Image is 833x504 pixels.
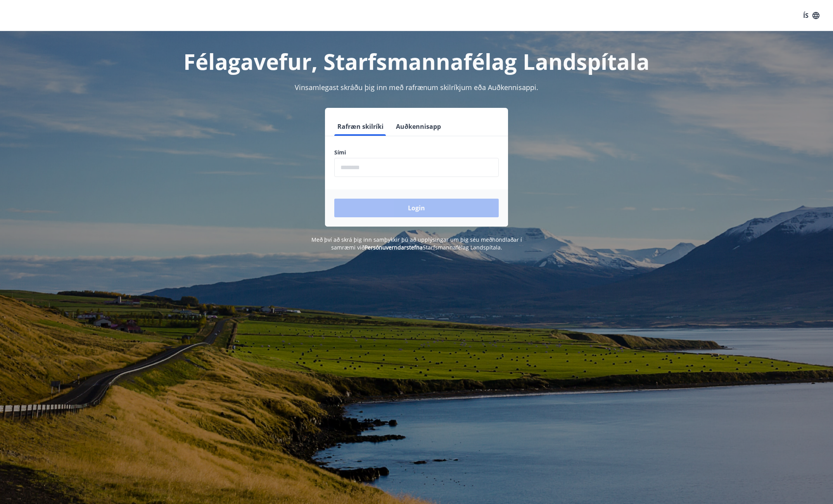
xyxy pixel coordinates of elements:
h1: Félagavefur, Starfsmannafélag Landspítala [147,47,686,76]
span: Með því að skrá þig inn samþykkir þú að upplýsingar um þig séu meðhöndlaðar í samræmi við Starfsm... [311,236,522,251]
label: Sími [334,149,499,156]
button: Auðkennisapp [393,117,444,136]
button: Rafræn skilríki [334,117,387,136]
a: Persónuverndarstefna [365,244,423,251]
span: Vinsamlegast skráðu þig inn með rafrænum skilríkjum eða Auðkennisappi. [295,83,538,92]
button: ÍS [799,9,824,23]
